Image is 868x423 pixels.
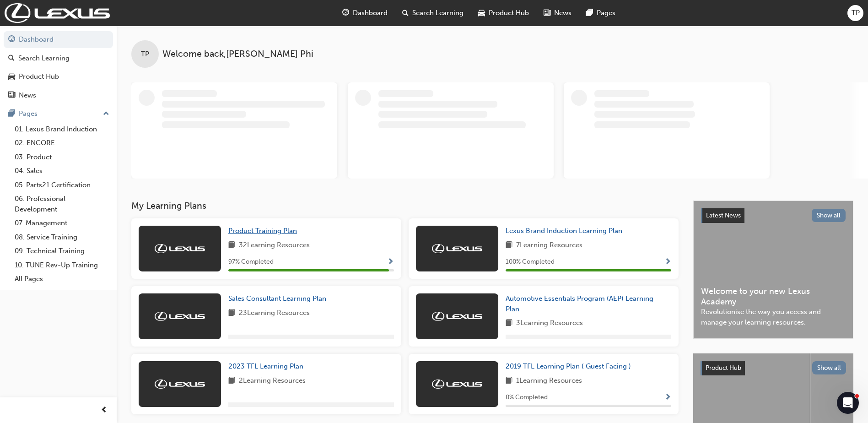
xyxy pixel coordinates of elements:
[516,375,582,387] span: 1 Learning Resources
[4,68,113,85] a: Product Hub
[664,258,671,266] span: Show Progress
[18,53,70,64] div: Search Learning
[432,244,482,253] img: Trak
[19,108,38,119] div: Pages
[664,256,671,268] button: Show Progress
[471,4,536,22] a: car-iconProduct Hub
[706,364,741,372] span: Product Hub
[4,31,113,48] a: Dashboard
[664,392,671,403] button: Show Progress
[342,7,349,19] span: guage-icon
[141,49,149,60] span: TP
[11,216,113,230] a: 07. Management
[155,380,205,389] img: Trak
[597,8,615,18] span: Pages
[8,92,15,100] span: news-icon
[506,257,555,267] span: 100 % Completed
[4,50,113,67] a: Search Learning
[664,394,671,402] span: Show Progress
[506,375,512,387] span: book-icon
[228,226,301,236] a: Product Training Plan
[544,7,550,19] span: news-icon
[506,226,626,236] a: Lexus Brand Induction Learning Plan
[432,380,482,389] img: Trak
[155,244,205,253] img: Trak
[506,318,512,329] span: book-icon
[228,240,235,251] span: book-icon
[506,240,512,251] span: book-icon
[103,108,109,120] span: up-icon
[11,164,113,178] a: 04. Sales
[478,7,485,19] span: car-icon
[8,36,15,44] span: guage-icon
[335,4,395,22] a: guage-iconDashboard
[506,227,622,235] span: Lexus Brand Induction Learning Plan
[701,208,846,223] a: Latest NewsShow all
[701,286,846,307] span: Welcome to your new Lexus Academy
[353,8,388,18] span: Dashboard
[11,230,113,244] a: 08. Service Training
[387,258,394,266] span: Show Progress
[432,312,482,321] img: Trak
[8,54,15,63] span: search-icon
[506,392,548,403] span: 0 % Completed
[837,392,859,414] iframe: Intercom live chat
[706,211,741,219] span: Latest News
[489,8,529,18] span: Product Hub
[536,4,579,22] a: news-iconNews
[412,8,464,18] span: Search Learning
[11,136,113,150] a: 02. ENCORE
[4,87,113,104] a: News
[155,312,205,321] img: Trak
[228,308,235,319] span: book-icon
[506,294,653,313] span: Automotive Essentials Program (AEP) Learning Plan
[516,318,583,329] span: 3 Learning Resources
[131,201,679,211] h3: My Learning Plans
[579,4,623,22] a: pages-iconPages
[506,293,671,314] a: Automotive Essentials Program (AEP) Learning Plan
[239,375,306,387] span: 2 Learning Resources
[693,201,853,339] a: Latest NewsShow allWelcome to your new Lexus AcademyRevolutionise the way you access and manage y...
[4,29,113,105] button: DashboardSearch LearningProduct HubNews
[8,110,15,118] span: pages-icon
[4,105,113,122] button: Pages
[228,227,297,235] span: Product Training Plan
[812,209,846,222] button: Show all
[228,293,330,304] a: Sales Consultant Learning Plan
[852,8,860,18] span: TP
[8,73,15,81] span: car-icon
[11,150,113,164] a: 03. Product
[11,272,113,286] a: All Pages
[228,257,274,267] span: 97 % Completed
[11,178,113,192] a: 05. Parts21 Certification
[239,240,310,251] span: 32 Learning Resources
[11,192,113,216] a: 06. Professional Development
[516,240,582,251] span: 7 Learning Resources
[11,244,113,258] a: 09. Technical Training
[586,7,593,19] span: pages-icon
[228,361,307,372] a: 2023 TFL Learning Plan
[847,5,863,21] button: TP
[101,405,108,416] span: prev-icon
[11,122,113,136] a: 01. Lexus Brand Induction
[812,361,846,374] button: Show all
[701,361,846,375] a: Product HubShow all
[162,49,313,60] span: Welcome back , [PERSON_NAME] Phi
[239,308,310,319] span: 23 Learning Resources
[701,307,846,327] span: Revolutionise the way you access and manage your learning resources.
[395,4,471,22] a: search-iconSearch Learning
[402,7,409,19] span: search-icon
[19,90,36,101] div: News
[228,375,235,387] span: book-icon
[506,361,635,372] a: 2019 TFL Learning Plan ( Guest Facing )
[506,362,631,370] span: 2019 TFL Learning Plan ( Guest Facing )
[554,8,571,18] span: News
[228,294,326,303] span: Sales Consultant Learning Plan
[11,258,113,272] a: 10. TUNE Rev-Up Training
[228,362,303,370] span: 2023 TFL Learning Plan
[19,71,59,82] div: Product Hub
[5,3,110,23] img: Trak
[387,256,394,268] button: Show Progress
